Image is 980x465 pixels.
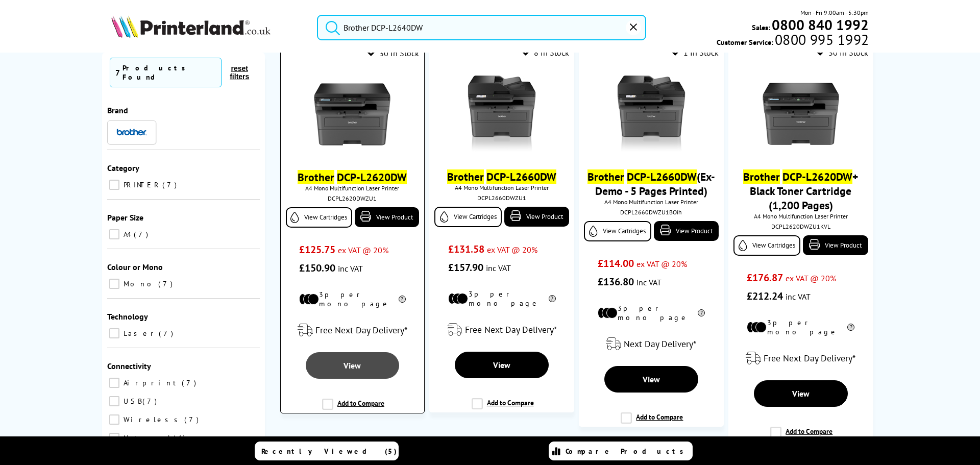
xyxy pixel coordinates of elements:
[173,433,188,443] span: 4
[800,8,869,17] span: Mon - Fri 9:00am - 5:30pm
[338,245,388,255] span: ex VAT @ 20%
[817,47,868,58] div: 30 In Stock
[107,163,139,173] span: Category
[286,316,419,345] div: modal_delivery
[447,169,484,184] mark: Brother
[107,105,128,115] span: Brand
[584,221,651,241] a: View Cartridges
[306,352,399,379] a: View
[158,279,175,288] span: 7
[107,262,163,272] span: Colour or Mono
[586,208,716,216] div: DCPL2660DWZU1BOih
[355,207,419,227] a: View Product
[486,169,556,184] mark: DCP-L2660DW
[487,244,537,255] span: ex VAT @ 20%
[733,212,868,220] span: A4 Mono Multifunction Laser Printer
[493,360,510,370] span: View
[627,169,697,184] mark: DCP-L2660DW
[109,180,119,190] input: PRINTER 7
[116,129,147,136] img: Brother
[142,397,159,406] span: 7
[109,378,119,388] input: Airprint 7
[584,198,718,206] span: A4 Mono Multifunction Laser Printer
[455,352,549,378] a: View
[743,169,858,212] a: Brother DCP-L2620DW+ Black Toner Cartridge (1,200 Pages)
[121,415,183,424] span: Wireless
[109,433,119,443] input: Network 4
[107,311,148,322] span: Technology
[315,324,407,336] span: Free Next Day Delivery*
[448,242,484,256] span: £131.58
[763,76,839,152] img: brother-DCP-L2620DW-front-small.jpg
[747,289,783,303] span: £212.24
[770,20,869,30] a: 0800 840 1992
[121,433,172,443] span: Network
[786,291,811,302] span: inc VAT
[107,212,143,223] span: Paper Size
[159,329,176,338] span: 7
[772,15,869,34] b: 0800 840 1992
[255,442,399,460] a: Recently Viewed (5)
[654,221,719,241] a: View Product
[733,235,800,256] a: View Cartridges
[448,289,556,308] li: 3p per mono page
[286,207,352,228] a: View Cartridges
[736,223,865,230] div: DCPL2620DWZU1KVL
[286,184,419,192] span: A4 Mono Multifunction Laser Printer
[463,76,540,152] img: brother-DCP-L2660DW-front-small.jpg
[115,67,120,78] span: 7
[121,180,161,189] span: PRINTER
[743,169,780,184] mark: Brother
[598,257,634,270] span: £114.00
[587,169,715,198] a: Brother DCP-L2660DW(Ex-Demo - 5 Pages Printed)
[643,374,660,384] span: View
[486,263,511,273] span: inc VAT
[121,397,141,406] span: USB
[109,279,119,289] input: Mono 7
[111,15,271,38] img: Printerland Logo
[437,194,566,202] div: DCPL2660DWZU1
[754,380,848,407] a: View
[613,76,690,152] img: brother-DCP-L2660DW-front-small.jpg
[447,169,556,184] a: Brother DCP-L2660DW
[121,279,157,288] span: Mono
[584,330,718,358] div: modal_delivery
[109,414,119,425] input: Wireless 7
[367,48,419,58] div: 30 In Stock
[322,399,384,418] label: Add to Compare
[182,378,199,387] span: 7
[770,427,832,446] label: Add to Compare
[109,328,119,338] input: Laser 7
[122,63,216,82] div: Products Found
[672,47,719,58] div: 1 In Stock
[636,277,661,287] span: inc VAT
[636,259,687,269] span: ex VAT @ 20%
[434,207,501,227] a: View Cartridges
[111,15,304,40] a: Printerland Logo
[598,275,634,288] span: £136.80
[472,398,534,418] label: Add to Compare
[299,261,335,275] span: £150.90
[752,22,770,32] span: Sales:
[298,170,407,184] a: Brother DCP-L2620DW
[298,170,334,184] mark: Brother
[121,378,181,387] span: Airprint
[344,360,361,371] span: View
[222,64,257,81] button: reset filters
[314,76,390,153] img: brother-DCP-L2620DW-front-small.jpg
[448,261,483,274] span: £157.90
[184,415,201,424] span: 7
[288,194,416,202] div: DCPL2620DWZU1
[317,15,646,40] input: Search product or brand
[792,388,810,399] span: View
[773,35,869,44] span: 0800 995 1992
[604,366,698,393] a: View
[134,230,151,239] span: 7
[786,273,836,283] span: ex VAT @ 20%
[434,315,569,344] div: modal_delivery
[549,442,693,460] a: Compare Products
[109,229,119,239] input: A4 7
[121,329,158,338] span: Laser
[624,338,696,350] span: Next Day Delivery*
[782,169,852,184] mark: DCP-L2620DW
